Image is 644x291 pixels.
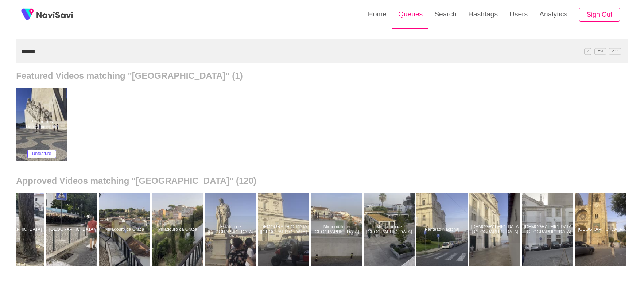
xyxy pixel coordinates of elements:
[364,193,416,266] a: Miradouro de [GEOGRAPHIC_DATA]Miradouro de São Vicente
[18,5,36,24] img: fireSpot
[584,48,591,55] span: /
[594,48,606,55] span: C^J
[609,48,621,55] span: C^K
[258,193,311,266] a: [DEMOGRAPHIC_DATA][GEOGRAPHIC_DATA]Igreja de São Vicente de Fora
[27,150,56,158] button: Unfeature
[416,193,469,266] a: Panteão NacionalPanteão Nacional
[16,88,69,161] a: Padrão dos DescobrimentosPadrão dos DescobrimentosUnfeature
[205,193,258,266] a: Estátua de [GEOGRAPHIC_DATA]Estátua de São Vicente
[99,193,152,266] a: Miradouro da GraçaMiradouro da Graça
[522,193,575,266] a: [DEMOGRAPHIC_DATA][GEOGRAPHIC_DATA]Igreja de São João da Praça
[16,71,628,81] h2: Featured Videos matching "[GEOGRAPHIC_DATA]" (1)
[469,193,522,266] a: [DEMOGRAPHIC_DATA][GEOGRAPHIC_DATA]Igreja de Santo Estêvão
[575,193,628,266] a: [GEOGRAPHIC_DATA]Catedral de Santa Maria Maior
[46,193,99,266] a: [GEOGRAPHIC_DATA]Jardim da Graça
[311,193,364,266] a: Miradouro de [GEOGRAPHIC_DATA]Miradouro de São Vicente
[36,11,73,18] img: fireSpot
[579,8,620,22] button: Sign Out
[152,193,205,266] a: Miradouro da GraçaMiradouro da Graça
[16,176,628,186] h2: Approved Videos matching "[GEOGRAPHIC_DATA]" (120)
